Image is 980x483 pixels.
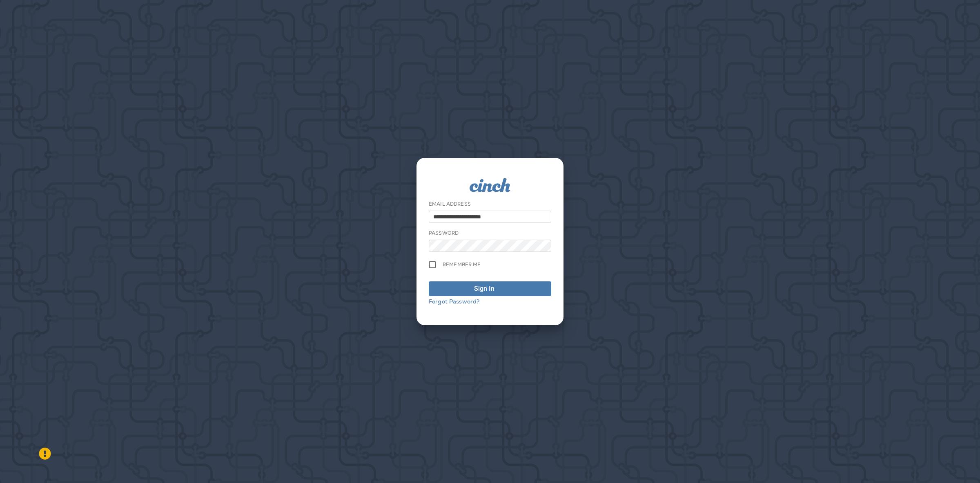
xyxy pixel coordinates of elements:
[443,261,481,268] span: Remember me
[474,284,494,294] div: Sign In
[429,281,551,296] button: Sign In
[429,201,471,207] label: Email Address
[429,298,479,305] a: Forgot Password?
[429,230,459,236] label: Password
